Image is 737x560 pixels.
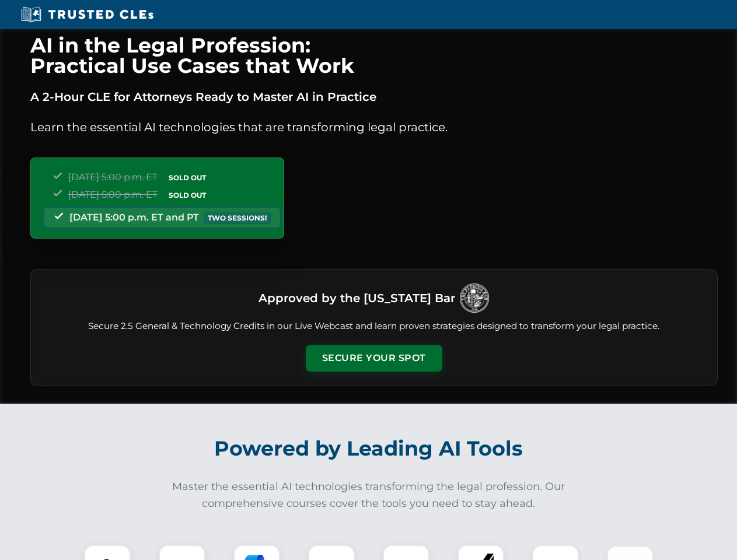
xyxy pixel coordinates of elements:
span: [DATE] 5:00 p.m. ET [68,189,158,200]
h3: Approved by the [US_STATE] Bar [259,288,455,309]
p: Learn the essential AI technologies that are transforming legal practice. [30,118,718,136]
p: Master the essential AI technologies transforming the legal profession. Our comprehensive courses... [165,478,573,512]
p: Secure 2.5 General & Technology Credits in our Live Webcast and learn proven strategies designed ... [45,320,703,333]
img: Trusted CLEs [18,6,157,23]
span: SOLD OUT [165,171,210,184]
span: SOLD OUT [165,189,210,201]
span: [DATE] 5:00 p.m. ET [68,171,158,183]
h2: Powered by Leading AI Tools [46,428,692,469]
button: Secure Your Spot [306,345,442,372]
img: Logo [460,283,489,313]
h1: AI in the Legal Profession: Practical Use Cases that Work [30,35,718,76]
p: A 2-Hour CLE for Attorneys Ready to Master AI in Practice [30,87,718,106]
